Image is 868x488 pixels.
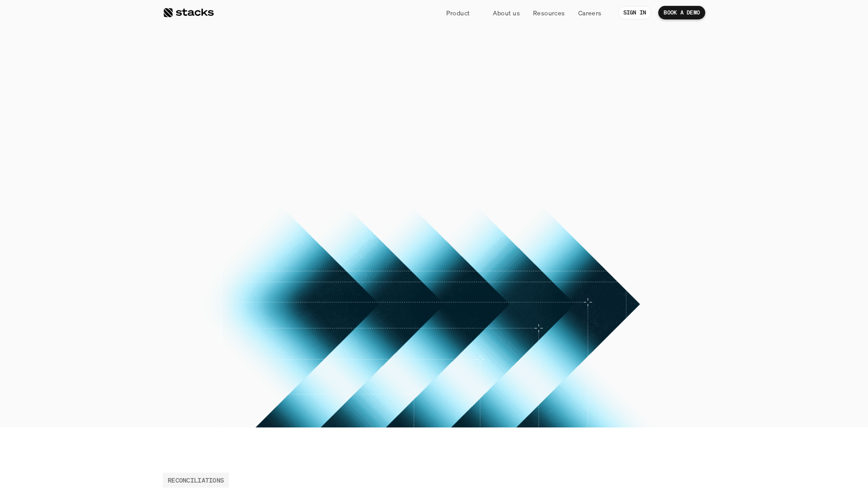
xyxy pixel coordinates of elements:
[664,9,700,16] p: BOOK A DEMO
[533,8,565,18] p: Resources
[578,8,602,18] p: Careers
[334,84,535,123] span: AI-powered
[446,8,470,18] p: Product
[573,5,607,21] a: Careers
[487,5,525,21] a: About us
[395,218,473,239] a: BOOK A DEMO
[618,6,652,19] a: SIGN IN
[528,5,571,21] a: Resources
[623,9,646,16] p: SIGN IN
[410,222,458,235] p: BOOK A DEMO
[658,6,705,19] a: BOOK A DEMO
[309,123,559,162] span: reconciliations
[168,475,224,485] h2: RECONCILIATIONS
[493,8,520,18] p: About us
[316,172,552,212] p: Let Stacks take over your repetitive accounting tasks. Our AI-native tools reconcile and transact...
